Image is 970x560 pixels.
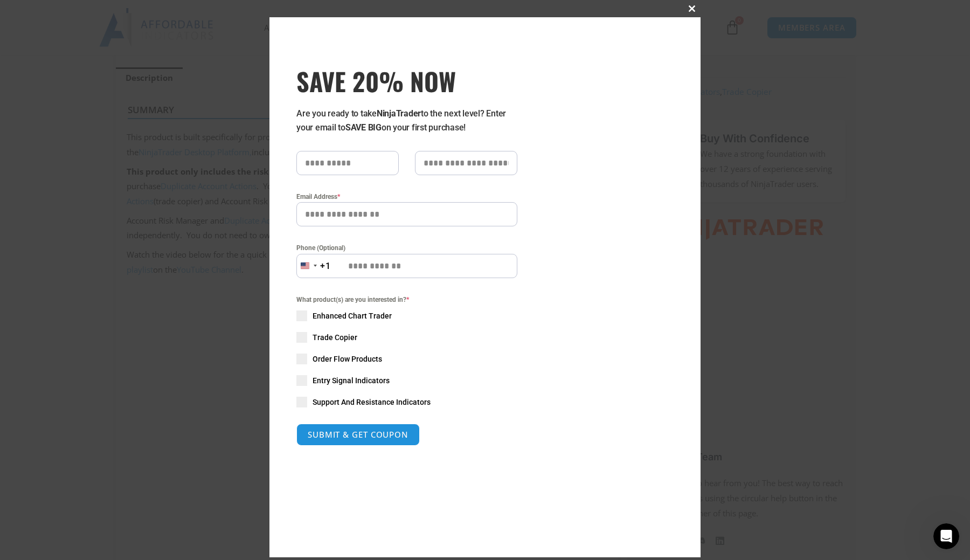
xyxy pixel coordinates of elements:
[313,310,392,321] span: Enhanced Chart Trader
[296,191,517,202] label: Email Address
[313,397,431,407] span: Support And Resistance Indicators
[296,254,331,278] button: Selected country
[296,310,517,321] label: Enhanced Chart Trader
[313,354,382,364] span: Order Flow Products
[296,354,517,364] label: Order Flow Products
[345,122,382,133] strong: SAVE BIG
[933,523,959,549] iframe: Intercom live chat
[313,375,390,386] span: Entry Signal Indicators
[296,332,517,343] label: Trade Copier
[296,107,517,135] p: Are you ready to take to the next level? Enter your email to on your first purchase!
[320,259,331,273] div: +1
[377,108,421,119] strong: NinjaTrader
[296,66,517,96] span: SAVE 20% NOW
[313,332,357,343] span: Trade Copier
[296,375,517,386] label: Entry Signal Indicators
[296,243,517,253] label: Phone (Optional)
[296,294,517,305] span: What product(s) are you interested in?
[296,424,420,446] button: SUBMIT & GET COUPON
[296,397,517,407] label: Support And Resistance Indicators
